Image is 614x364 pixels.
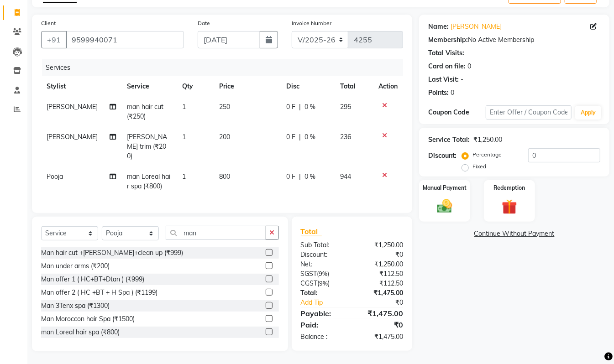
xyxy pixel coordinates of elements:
th: Service [121,76,177,97]
div: ( ) [294,269,352,279]
div: Sub Total: [294,240,352,250]
img: _gift.svg [497,198,522,216]
div: ₹1,250.00 [473,135,502,145]
span: 0 F [286,172,295,182]
span: 800 [219,172,230,181]
span: [PERSON_NAME] [47,103,98,111]
span: 9% [319,270,328,277]
div: Discount: [428,151,457,161]
div: Paid: [294,319,352,330]
span: 0 % [304,102,315,112]
label: Invoice Number [292,19,331,27]
div: Name: [428,22,449,31]
button: Apply [575,106,601,120]
div: ₹1,475.00 [352,308,410,319]
div: ₹1,475.00 [352,332,410,342]
div: Man offer 1 ( HC+BT+Dtan ) (₹999) [41,275,144,284]
a: Continue Without Payment [421,229,608,239]
div: Last Visit: [428,75,459,84]
div: ₹1,250.00 [352,260,410,269]
button: +91 [41,31,67,48]
div: Balance : [294,332,352,342]
th: Qty [177,76,214,97]
th: Stylist [41,76,121,97]
div: Net: [294,260,352,269]
a: Add Tip [294,298,362,307]
div: Total Visits: [428,48,464,58]
span: | [299,172,301,182]
label: Fixed [472,162,486,171]
div: Card on file: [428,62,466,71]
span: 0 % [304,172,315,182]
span: [PERSON_NAME] [47,133,98,141]
span: man Loreal hair spa (₹800) [127,172,170,190]
div: ( ) [294,279,352,288]
span: | [299,132,301,142]
span: CGST [301,279,318,287]
div: ₹112.50 [352,269,410,279]
label: Date [198,19,210,27]
div: Membership: [428,35,468,45]
label: Manual Payment [423,184,467,192]
div: Man hair cut +[PERSON_NAME]+clean up (₹999) [41,248,183,258]
span: [PERSON_NAME] trim (₹200) [127,133,167,160]
div: Discount: [294,250,352,260]
a: [PERSON_NAME] [451,22,502,31]
input: Search or Scan [166,226,266,240]
label: Client [41,19,56,27]
div: No Active Membership [428,35,600,45]
div: - [461,75,463,84]
div: Man Moroccon hair Spa (₹1500) [41,314,135,324]
th: Action [373,76,403,97]
div: Man 3Tenx spa (₹1300) [41,301,110,311]
div: Service Total: [428,135,470,145]
div: Coupon Code [428,108,486,117]
span: 200 [219,133,230,141]
span: | [299,102,301,112]
div: ₹1,475.00 [352,288,410,298]
div: Payable: [294,308,352,319]
th: Price [214,76,281,97]
span: 944 [340,172,351,181]
input: Search by Name/Mobile/Email/Code [66,31,184,48]
label: Percentage [472,151,502,159]
div: Total: [294,288,352,298]
div: Services [42,59,410,76]
span: Pooja [47,172,63,181]
th: Total [335,76,373,97]
span: Total [301,227,322,236]
span: man hair cut (₹250) [127,103,163,120]
span: 9% [320,280,328,287]
div: 0 [451,88,454,98]
span: 1 [183,103,186,111]
div: Man offer 2 ( HC +BT + H Spa ) (₹1199) [41,288,157,297]
img: _cash.svg [432,198,457,215]
span: 0 F [286,102,295,112]
span: 236 [340,133,351,141]
span: 1 [183,172,186,181]
label: Redemption [493,184,525,192]
span: 295 [340,103,351,111]
span: 0 % [304,132,315,142]
div: ₹0 [352,319,410,330]
input: Enter Offer / Coupon Code [486,105,572,120]
div: Man under arms (₹200) [41,261,110,271]
div: man Loreal hair spa (₹800) [41,328,120,337]
div: 0 [467,62,471,71]
span: 1 [183,133,186,141]
span: 250 [219,103,230,111]
span: SGST [301,270,317,278]
span: 0 F [286,132,295,142]
div: ₹0 [362,298,410,307]
div: ₹112.50 [352,279,410,288]
div: ₹0 [352,250,410,260]
div: ₹1,250.00 [352,240,410,250]
div: Points: [428,88,449,98]
th: Disc [281,76,335,97]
